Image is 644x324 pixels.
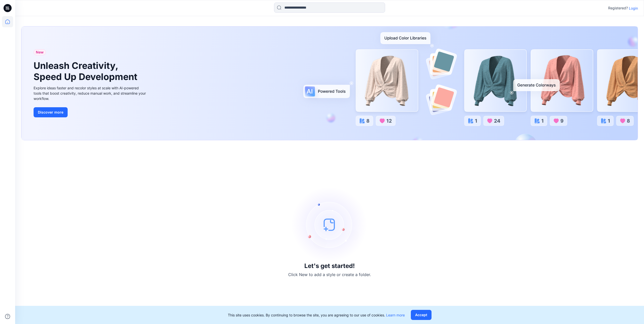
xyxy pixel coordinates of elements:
a: Discover more [34,107,147,117]
p: Click New to add a style or create a folder. [288,272,371,278]
h1: Unleash Creativity, Speed Up Development [34,60,140,82]
button: Accept [411,310,432,320]
span: New [36,49,44,55]
h3: Let's get started! [304,262,355,269]
div: Explore ideas faster and recolor styles at scale with AI-powered tools that boost creativity, red... [34,85,147,101]
p: This site uses cookies. By continuing to browse the site, you are agreeing to our use of cookies. [228,312,405,318]
a: Learn more [386,313,405,317]
img: empty-state-image.svg [292,187,367,262]
p: Registered? [608,5,628,11]
button: Discover more [34,107,68,117]
p: Login [629,6,638,11]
